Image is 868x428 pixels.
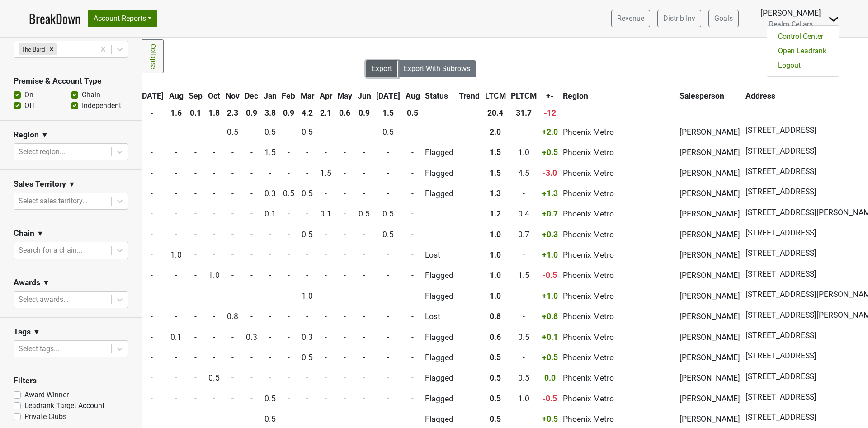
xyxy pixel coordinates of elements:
[404,64,470,73] span: Export With Subrows
[325,148,327,157] span: -
[677,88,742,104] th: Salesperson: activate to sort column ascending
[167,105,186,121] th: 1.6
[387,312,389,321] span: -
[213,292,215,301] span: -
[288,127,290,136] span: -
[382,209,394,218] span: 0.5
[679,230,740,239] span: [PERSON_NAME]
[542,312,558,321] span: +0.8
[68,179,75,190] span: ▼
[151,230,153,239] span: -
[231,333,234,342] span: -
[194,148,197,157] span: -
[523,312,525,321] span: -
[302,230,313,239] span: 0.5
[19,43,47,55] div: The Bard
[175,230,177,239] span: -
[490,312,501,321] span: 0.8
[363,292,365,301] span: -
[320,209,331,218] span: 0.1
[250,292,253,301] span: -
[511,91,537,100] span: PLTCM
[213,209,215,218] span: -
[490,209,501,218] span: 1.2
[288,333,290,342] span: -
[411,271,414,280] span: -
[288,209,290,218] span: -
[88,10,157,27] button: Account Reports
[363,169,365,178] span: -
[423,143,456,162] td: Flagged
[14,130,39,140] h3: Region
[344,292,346,301] span: -
[767,29,839,44] a: Control Center
[769,20,813,28] span: Realm Cellars
[41,130,48,141] span: ▼
[250,271,253,280] span: -
[344,209,346,218] span: -
[288,292,290,301] span: -
[250,189,253,198] span: -
[359,209,370,218] span: 0.5
[288,271,290,280] span: -
[250,169,253,178] span: -
[459,91,480,100] span: Trend
[363,189,365,198] span: -
[269,333,271,342] span: -
[280,88,298,104] th: Feb: activate to sort column ascending
[363,271,365,280] span: -
[288,148,290,157] span: -
[490,230,501,239] span: 1.0
[151,169,153,178] span: -
[745,227,816,239] span: [STREET_ADDRESS]
[423,327,456,347] td: Flagged
[363,250,365,259] span: -
[403,105,422,121] th: 0.5
[679,312,740,321] span: [PERSON_NAME]
[374,88,403,104] th: Jul: activate to sort column ascending
[411,148,414,157] span: -
[194,169,197,178] span: -
[187,105,205,121] th: 0.1
[269,169,271,178] span: -
[283,189,294,198] span: 0.5
[363,127,365,136] span: -
[187,88,205,104] th: Sep: activate to sort column ascending
[411,312,414,321] span: -
[227,127,238,136] span: 0.5
[213,312,215,321] span: -
[523,189,525,198] span: -
[250,250,253,259] span: -
[325,271,327,280] span: -
[745,329,816,341] span: [STREET_ADDRESS]
[242,105,260,121] th: 0.9
[137,105,166,121] th: -
[264,209,276,218] span: 0.1
[151,127,153,136] span: -
[302,189,313,198] span: 0.5
[679,148,740,157] span: [PERSON_NAME]
[542,127,558,136] span: +2.0
[679,271,740,280] span: [PERSON_NAME]
[423,307,456,326] td: Lost
[142,39,164,73] a: Collapse
[542,169,557,178] span: -3.0
[411,292,414,301] span: -
[344,230,346,239] span: -
[411,127,414,136] span: -
[261,88,279,104] th: Jan: activate to sort column ascending
[175,127,177,136] span: -
[542,148,558,157] span: +0.5
[264,148,276,157] span: 1.5
[679,250,740,259] span: [PERSON_NAME]
[317,105,335,121] th: 2.1
[231,189,234,198] span: -
[242,88,260,104] th: Dec: activate to sort column ascending
[344,127,346,136] span: -
[194,292,197,301] span: -
[344,271,346,280] span: -
[175,189,177,198] span: -
[298,88,316,104] th: Mar: activate to sort column ascending
[518,148,529,157] span: 1.0
[42,277,50,288] span: ▼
